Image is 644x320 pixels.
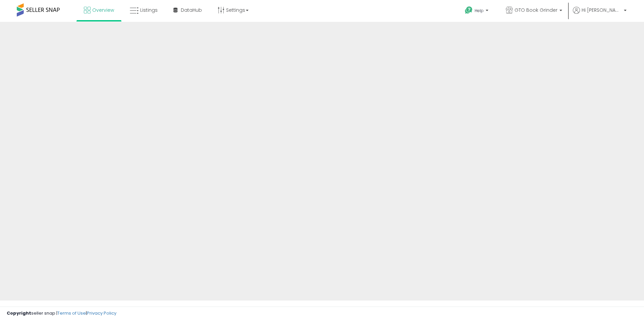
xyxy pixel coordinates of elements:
[475,8,484,13] span: Help
[573,7,627,22] a: Hi [PERSON_NAME]
[465,6,473,14] i: Get Help
[460,1,495,22] a: Help
[582,7,622,13] span: Hi [PERSON_NAME]
[140,7,158,13] span: Listings
[181,7,202,13] span: DataHub
[515,7,557,13] span: GTO Book Grinder
[92,7,114,13] span: Overview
